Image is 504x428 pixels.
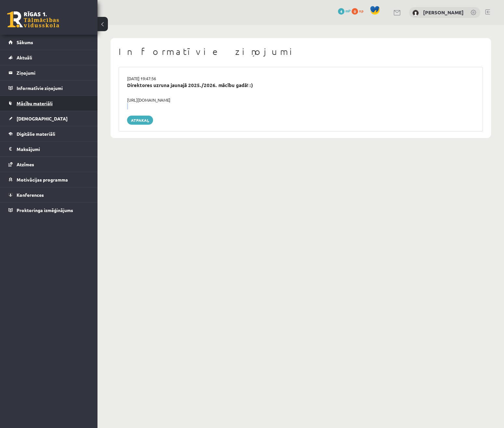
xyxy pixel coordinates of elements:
span: 4 [338,8,344,15]
img: Klāvs Krūziņš [412,10,419,16]
a: [PERSON_NAME] [423,9,464,16]
span: Aktuāli [17,55,32,60]
a: Informatīvie ziņojumi [8,81,89,95]
legend: Maksājumi [17,142,89,157]
a: Atzīmes [8,157,89,172]
h1: Informatīvie ziņojumi [119,46,483,57]
span: xp [359,8,363,13]
a: Aktuāli [8,50,89,65]
a: [DEMOGRAPHIC_DATA] [8,111,89,126]
span: Mācību materiāli [17,100,53,106]
span: Motivācijas programma [17,177,68,183]
a: Sākums [8,35,89,50]
a: Rīgas 1. Tālmācības vidusskola [7,11,59,28]
span: Digitālie materiāli [17,131,55,137]
span: 0 [352,8,358,15]
div: Direktores uzruna jaunajā 2025./2026. mācību gadā! :) [127,82,474,89]
a: 4 mP [338,8,351,13]
span: Atzīmes [17,161,34,167]
a: Ziņojumi [8,65,89,80]
a: Konferences [8,187,89,202]
div: [DATE] 19:47:56 [122,75,479,82]
span: [DEMOGRAPHIC_DATA] [17,116,68,121]
a: 0 xp [352,8,367,13]
span: Proktoringa izmēģinājums [17,207,73,213]
a: Motivācijas programma [8,172,89,187]
a: Atpakaļ [127,116,153,125]
span: Konferences [17,192,44,198]
div: [URL][DOMAIN_NAME] [122,97,479,103]
span: mP [345,8,351,13]
a: Proktoringa izmēģinājums [8,203,89,218]
span: Sākums [17,39,33,45]
legend: Ziņojumi [17,65,89,80]
a: Mācību materiāli [8,96,89,111]
a: Maksājumi [8,142,89,157]
legend: Informatīvie ziņojumi [17,81,89,95]
a: Digitālie materiāli [8,126,89,141]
